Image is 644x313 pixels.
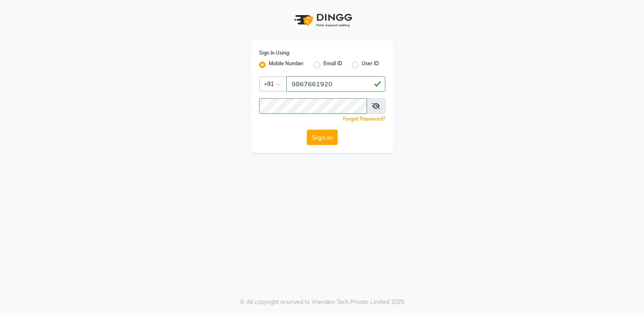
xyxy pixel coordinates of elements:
label: Email ID [323,60,342,70]
button: Sign In [307,130,338,145]
label: User ID [362,60,379,70]
a: Forgot Password? [343,116,385,122]
label: Mobile Number [269,60,304,70]
img: logo1.svg [290,8,355,32]
label: Sign In Using: [259,49,290,57]
input: Username [259,98,367,114]
input: Username [286,76,385,92]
